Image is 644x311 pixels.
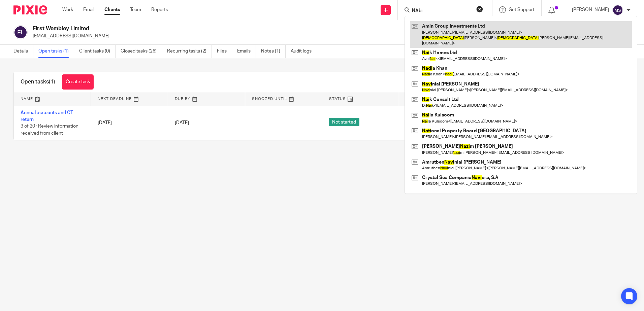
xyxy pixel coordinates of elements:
[476,6,483,12] button: Clear
[13,45,33,58] a: Details
[13,25,28,39] img: svg%3E
[252,97,287,101] span: Snoozed Until
[237,45,256,58] a: Emails
[411,8,472,14] input: Search
[151,6,168,13] a: Reports
[21,124,78,136] span: 3 of 20 · Review information received from client
[175,120,189,125] span: [DATE]
[62,6,73,13] a: Work
[21,78,55,85] h1: Open tasks
[261,45,286,58] a: Notes (1)
[329,118,359,126] span: Not started
[83,6,94,13] a: Email
[38,45,74,58] a: Open tasks (1)
[33,25,438,32] h2: First Wembley Limited
[79,45,116,58] a: Client tasks (0)
[33,33,539,39] p: [EMAIL_ADDRESS][DOMAIN_NAME]
[329,97,346,101] span: Status
[62,74,94,90] a: Create task
[509,7,535,12] span: Get Support
[572,6,609,13] p: [PERSON_NAME]
[291,45,317,58] a: Audit logs
[13,5,47,14] img: Pixie
[104,6,120,13] a: Clients
[121,45,162,58] a: Closed tasks (26)
[612,5,623,15] img: svg%3E
[130,6,141,13] a: Team
[21,110,73,122] a: Annual accounts and CT return
[217,45,232,58] a: Files
[91,106,168,140] td: [DATE]
[167,45,212,58] a: Recurring tasks (2)
[49,79,55,84] span: (1)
